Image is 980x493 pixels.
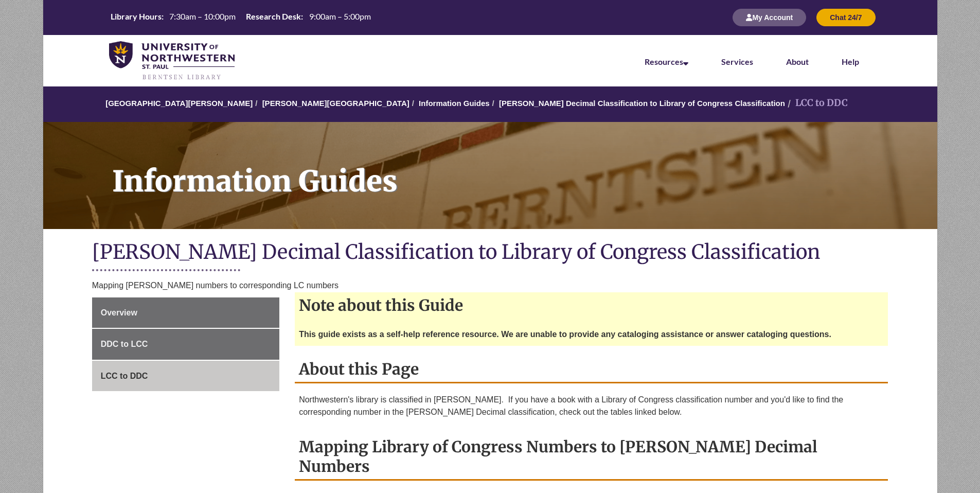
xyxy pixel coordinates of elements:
[499,99,785,108] a: [PERSON_NAME] Decimal Classification to Library of Congress Classification
[92,281,338,290] span: Mapping [PERSON_NAME] numbers to corresponding LC numbers
[785,96,848,111] li: LCC to DDC
[816,9,875,26] button: Chat 24/7
[816,13,875,22] a: Chat 24/7
[43,122,937,229] a: Information Guides
[295,292,888,318] h2: Note about this Guide
[101,122,937,216] h1: Information Guides
[721,57,753,66] a: Services
[92,361,279,392] a: LCC to DDC
[299,394,884,418] p: Northwestern's library is classified in [PERSON_NAME]. If you have a book with a Library of Congr...
[242,11,305,22] th: Research Desk:
[842,57,859,66] a: Help
[419,99,490,108] a: Information Guides
[101,372,148,380] span: LCC to DDC
[92,329,279,360] a: DDC to LCC
[309,11,371,21] span: 9:00am – 5:00pm
[101,340,148,348] span: DDC to LCC
[109,41,235,81] img: UNWSP Library Logo
[733,9,806,26] button: My Account
[169,11,236,21] span: 7:30am – 10:00pm
[262,99,409,108] a: [PERSON_NAME][GEOGRAPHIC_DATA]
[299,330,831,339] strong: This guide exists as a self-help reference resource. We are unable to provide any cataloging assi...
[733,13,806,22] a: My Account
[92,297,279,328] a: Overview
[106,11,375,24] table: Hours Today
[92,297,279,392] div: Guide Page Menu
[295,434,888,481] h2: Mapping Library of Congress Numbers to [PERSON_NAME] Decimal Numbers
[105,99,253,108] a: [GEOGRAPHIC_DATA][PERSON_NAME]
[295,356,888,383] h2: About this Page
[101,308,137,317] span: Overview
[786,57,809,66] a: About
[106,11,375,25] a: Hours Today
[106,11,165,22] th: Library Hours:
[92,239,888,267] h1: [PERSON_NAME] Decimal Classification to Library of Congress Classification
[645,57,688,66] a: Resources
